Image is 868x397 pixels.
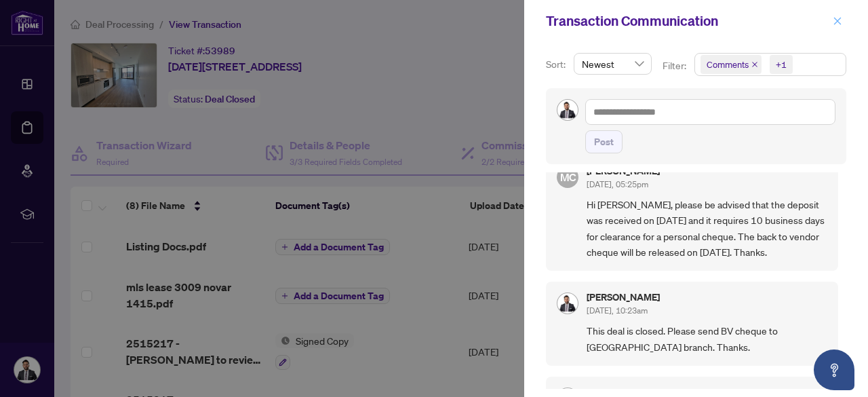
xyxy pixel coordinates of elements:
[707,58,749,71] span: Comments
[587,387,660,397] h5: [PERSON_NAME]
[546,57,568,72] p: Sort:
[557,293,578,314] img: Profile Icon
[582,54,644,74] span: Newest
[701,55,762,74] span: Comments
[559,168,576,185] span: MC
[751,61,758,68] span: close
[663,58,688,73] p: Filter:
[776,58,787,71] div: +1
[587,179,648,189] span: [DATE], 05:25pm
[546,11,829,31] div: Transaction Communication
[814,349,854,390] button: Open asap
[587,323,827,355] span: This deal is closed. Please send BV cheque to [GEOGRAPHIC_DATA] branch. Thanks.
[833,16,842,26] span: close
[557,100,578,120] img: Profile Icon
[587,197,827,261] span: Hi [PERSON_NAME], please be advised that the deposit was received on [DATE] and it requires 10 bu...
[585,130,623,153] button: Post
[587,305,648,316] span: [DATE], 10:23am
[587,292,660,302] h5: [PERSON_NAME]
